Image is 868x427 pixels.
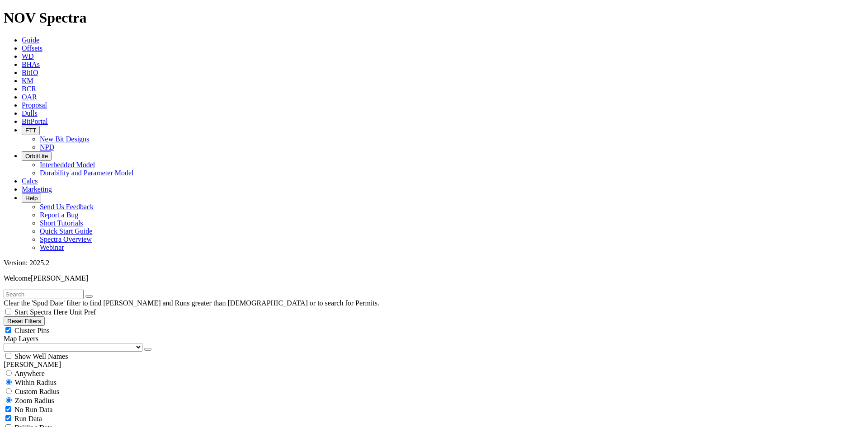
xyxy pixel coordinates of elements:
[40,143,54,151] a: NPD
[22,193,41,203] button: Help
[15,388,59,395] span: Custom Radius
[22,177,38,185] a: Calcs
[22,36,39,44] a: Guide
[14,352,68,360] span: Show Well Names
[4,316,45,326] button: Reset Filters
[40,169,134,177] a: Durability and Parameter Model
[22,151,52,161] button: OrbitLite
[4,361,864,369] div: [PERSON_NAME]
[14,406,52,413] span: No Run Data
[22,69,38,76] a: BitIQ
[4,274,864,282] p: Welcome
[4,9,864,26] h1: NOV Spectra
[40,135,89,143] a: New Bit Designs
[40,227,92,235] a: Quick Start Guide
[22,185,52,193] a: Marketing
[25,153,48,160] span: OrbitLite
[25,127,36,134] span: FTT
[22,126,40,135] button: FTT
[40,244,64,251] a: Webinar
[15,379,57,386] span: Within Radius
[22,109,38,117] a: Dulls
[40,203,94,211] a: Send Us Feedback
[22,85,36,93] a: BCR
[22,52,34,60] a: WD
[22,44,42,52] a: Offsets
[4,259,864,267] div: Version: 2025.2
[4,335,38,343] span: Map Layers
[14,308,67,316] span: Start Spectra Here
[31,274,88,282] span: [PERSON_NAME]
[22,117,48,125] a: BitPortal
[4,290,84,299] input: Search
[14,415,42,422] span: Run Data
[40,211,78,219] a: Report a Bug
[15,397,54,404] span: Zoom Radius
[4,299,379,307] span: Clear the 'Spud Date' filter to find [PERSON_NAME] and Runs greater than [DEMOGRAPHIC_DATA] or to...
[40,235,92,243] a: Spectra Overview
[22,77,33,84] a: KM
[22,61,40,68] a: BHAs
[22,93,37,101] a: OAR
[69,308,96,316] span: Unit Pref
[40,161,95,169] a: Interbedded Model
[5,309,11,314] input: Start Spectra Here
[25,195,38,202] span: Help
[40,219,83,227] a: Short Tutorials
[14,370,45,377] span: Anywhere
[22,101,47,109] a: Proposal
[14,327,50,334] span: Cluster Pins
